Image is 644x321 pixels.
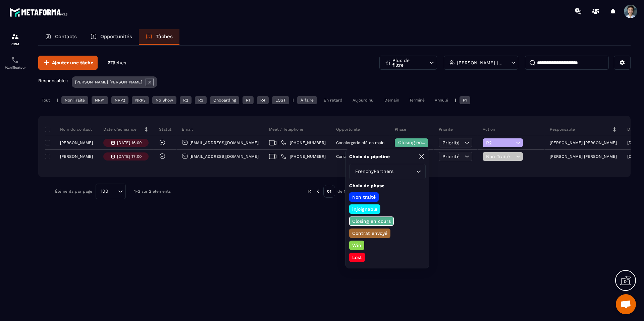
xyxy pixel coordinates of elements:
p: [PERSON_NAME] [60,140,93,145]
div: Annulé [431,96,451,104]
p: | [455,98,456,103]
span: R2 [486,140,514,145]
div: No Show [152,96,176,104]
img: logo [9,6,70,18]
p: Planificateur [2,66,29,69]
p: [PERSON_NAME] [PERSON_NAME] [550,154,617,159]
div: R4 [257,96,269,104]
p: Choix du pipeline [349,153,390,160]
div: Onboarding [210,96,239,104]
img: scheduler [11,56,19,64]
div: En retard [320,96,346,104]
span: FrenchyPartners [354,168,395,175]
p: de 1 [337,189,345,194]
p: Plus de filtre [392,58,422,67]
p: Responsable [550,127,575,132]
p: Contrat envoyé [351,230,388,237]
p: 1-2 sur 2 éléments [134,189,171,194]
p: [DATE] 16:00 [117,140,142,145]
p: Win [351,242,362,249]
img: prev [307,188,313,194]
span: 100 [98,188,111,195]
p: [PERSON_NAME] [PERSON_NAME] [550,140,617,145]
img: prev [315,188,321,194]
p: Priorité [439,127,453,132]
p: | [57,98,58,103]
p: CRM [2,42,29,46]
a: schedulerschedulerPlanificateur [2,51,29,74]
p: [PERSON_NAME] [PERSON_NAME] [75,80,142,84]
span: Non Traité [486,154,514,159]
div: P1 [460,96,470,104]
a: Tâches [139,29,179,45]
button: Ajouter une tâche [38,56,98,70]
div: Ouvrir le chat [616,294,636,314]
p: [PERSON_NAME] [60,154,93,159]
p: Tâches [156,34,173,40]
div: Search for option [349,164,426,179]
p: Opportunités [100,34,132,40]
p: Lost [351,254,363,261]
div: Tout [38,96,53,104]
p: Contacts [55,34,77,40]
div: Aujourd'hui [349,96,378,104]
div: Demain [381,96,402,104]
a: Opportunités [84,29,139,45]
p: Action [483,127,495,132]
p: Meet / Téléphone [269,127,303,132]
img: formation [11,33,19,41]
div: Non Traité [61,96,88,104]
input: Search for option [395,168,415,175]
div: LOST [272,96,289,104]
p: Éléments par page [55,189,92,194]
div: R2 [180,96,192,104]
span: Priorité [442,140,460,145]
p: Conciergerie clé en main [336,140,384,145]
p: Nom du contact [47,127,92,132]
p: injoignable [351,206,378,212]
span: Priorité [442,154,460,159]
p: Opportunité [336,127,360,132]
span: Closing en cours [398,140,436,145]
a: [PHONE_NUMBER] [281,154,326,159]
a: formationformationCRM [2,27,29,51]
div: R3 [195,96,207,104]
div: NRP3 [132,96,149,104]
p: Responsable : [38,78,68,83]
span: | [278,154,279,159]
p: [PERSON_NAME] [PERSON_NAME] [457,60,503,65]
p: Statut [159,127,171,132]
div: Terminé [406,96,428,104]
p: | [292,98,294,103]
p: Closing en cours [351,218,392,224]
span: | [278,140,279,145]
div: R1 [243,96,254,104]
p: Choix de phase [349,183,426,189]
p: 01 [323,185,335,198]
input: Search for option [111,188,116,195]
span: Ajouter une tâche [52,59,93,66]
div: NRP2 [111,96,128,104]
p: Date d’échéance [103,127,137,132]
div: NRP1 [92,96,108,104]
p: Conciergerie clé en main [336,154,384,159]
a: [PHONE_NUMBER] [281,140,326,145]
p: Email [182,127,193,132]
p: Non traité [351,194,377,200]
p: [DATE] 17:00 [117,154,142,159]
div: À faire [297,96,317,104]
p: 2 [108,60,126,66]
div: Search for option [96,184,126,199]
p: Phase [395,127,406,132]
span: Tâches [110,60,126,65]
a: Contacts [38,29,84,45]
